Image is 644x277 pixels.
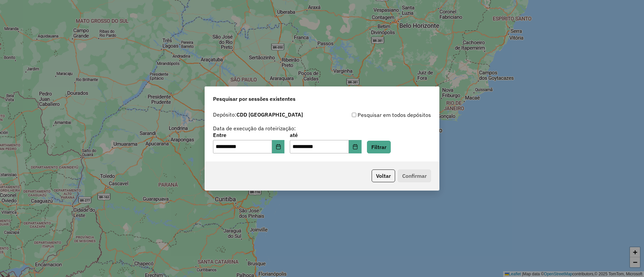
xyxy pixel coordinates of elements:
[213,131,284,139] label: Entre
[213,95,296,103] span: Pesquisar por sessões existentes
[272,140,285,153] button: Choose Date
[322,111,431,119] div: Pesquisar em todos depósitos
[213,111,303,119] label: Depósito:
[290,131,361,139] label: até
[236,111,303,118] strong: CDD [GEOGRAPHIC_DATA]
[349,140,362,153] button: Choose Date
[213,124,296,132] label: Data de execução da roteirização:
[372,169,395,182] button: Voltar
[367,141,391,153] button: Filtrar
